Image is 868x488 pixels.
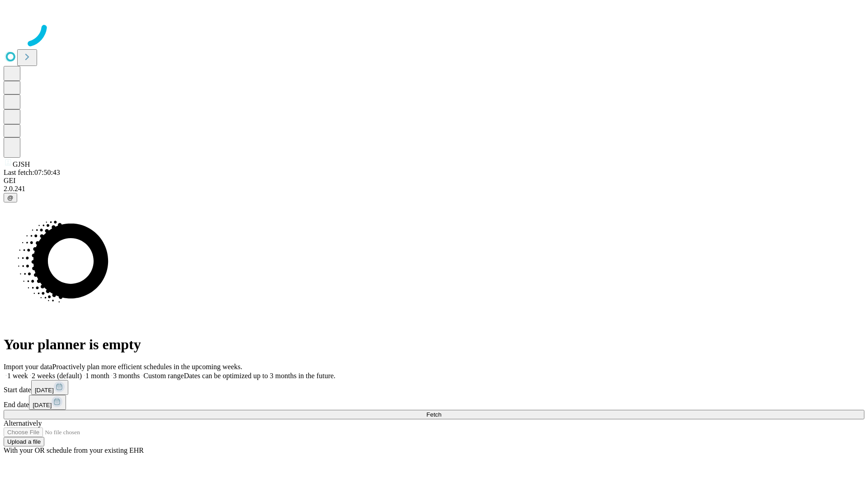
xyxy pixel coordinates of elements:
[4,193,17,202] button: @
[32,372,82,380] span: 2 weeks (default)
[7,194,14,201] span: @
[7,372,28,380] span: 1 week
[33,402,52,408] span: [DATE]
[4,177,864,185] div: GEI
[4,363,52,371] span: Import your data
[4,169,60,176] span: Last fetch: 07:50:43
[4,395,864,410] div: End date
[426,411,441,418] span: Fetch
[143,372,184,380] span: Custom range
[31,380,68,395] button: [DATE]
[4,446,144,454] span: With your OR schedule from your existing EHR
[85,372,109,380] span: 1 month
[4,410,864,419] button: Fetch
[4,419,42,427] span: Alternatively
[4,185,864,193] div: 2.0.241
[35,387,54,394] span: [DATE]
[4,437,44,446] button: Upload a file
[13,160,30,168] span: GJSH
[184,372,335,380] span: Dates can be optimized up to 3 months in the future.
[4,380,864,395] div: Start date
[113,372,140,380] span: 3 months
[4,336,864,353] h1: Your planner is empty
[29,395,66,410] button: [DATE]
[52,363,242,371] span: Proactively plan more efficient schedules in the upcoming weeks.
